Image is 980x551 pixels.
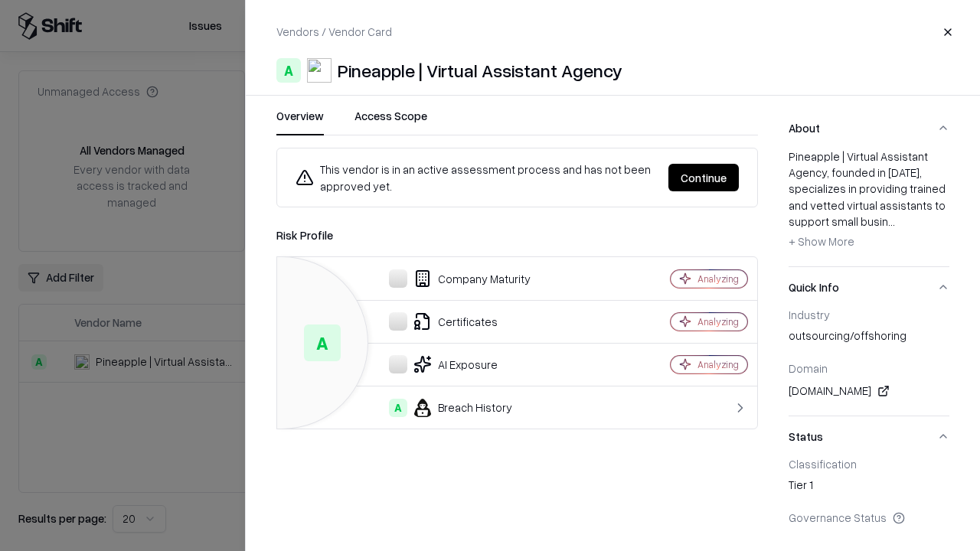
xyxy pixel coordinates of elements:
button: Status [789,416,949,457]
button: Continue [668,164,739,191]
div: Risk Profile [276,226,758,244]
span: + Show More [789,234,854,248]
div: Pineapple | Virtual Assistant Agency [338,58,622,83]
button: Quick Info [789,267,949,308]
div: Industry [789,308,949,321]
div: Pineapple | Virtual Assistant Agency, founded in [DATE], specializes in providing trained and vet... [789,148,949,254]
div: Governance Status [789,510,949,524]
button: Access Scope [354,108,427,135]
div: AI Exposure [289,355,617,373]
div: Analyzing [697,272,739,285]
div: Classification [789,457,949,471]
div: A [276,58,301,83]
div: Quick Info [789,308,949,416]
div: Analyzing [697,358,739,371]
div: Analyzing [697,315,739,328]
div: A [304,324,341,361]
p: Vendors / Vendor Card [276,24,392,40]
button: Overview [276,108,324,135]
div: Domain [789,361,949,375]
img: Pineapple | Virtual Assistant Agency [307,58,332,83]
div: outsourcing/offshoring [789,328,949,349]
div: Company Maturity [289,269,617,288]
span: ... [888,214,895,228]
div: A [389,399,407,417]
div: About [789,148,949,266]
div: Tier 1 [789,477,949,498]
div: Breach History [289,399,617,417]
div: This vendor is in an active assessment process and has not been approved yet. [296,161,656,194]
div: [DOMAIN_NAME] [789,382,949,400]
button: + Show More [789,230,854,254]
button: About [789,108,949,148]
div: Certificates [289,312,617,331]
